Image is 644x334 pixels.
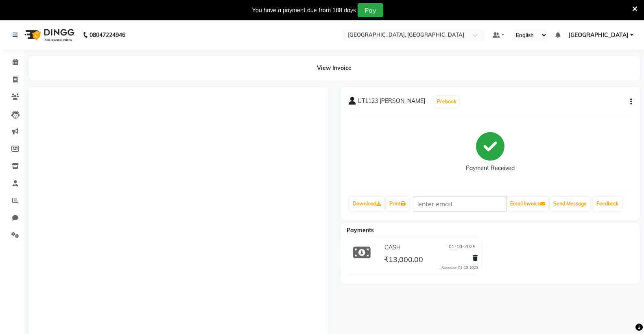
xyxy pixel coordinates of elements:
button: Email Invoice [507,197,548,211]
button: Prebook [435,96,458,107]
a: Download [349,197,384,211]
span: ₹13,000.00 [384,255,423,266]
button: Send Message [550,197,590,211]
span: UT1123 [PERSON_NAME] [358,97,425,108]
span: [GEOGRAPHIC_DATA] [568,31,629,39]
b: 08047224946 [90,24,125,46]
button: Pay [358,3,383,17]
div: You have a payment due from 188 days [252,6,356,15]
div: Added on 01-10-2025 [441,265,478,271]
input: enter email [413,196,506,212]
a: Feedback [593,197,622,211]
a: Print [386,197,409,211]
span: CASH [384,243,401,252]
img: logo [21,24,76,46]
div: View Invoice [28,56,640,81]
span: Payments [347,227,374,234]
span: 01-10-2025 [449,243,476,252]
div: Payment Received [466,164,515,172]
